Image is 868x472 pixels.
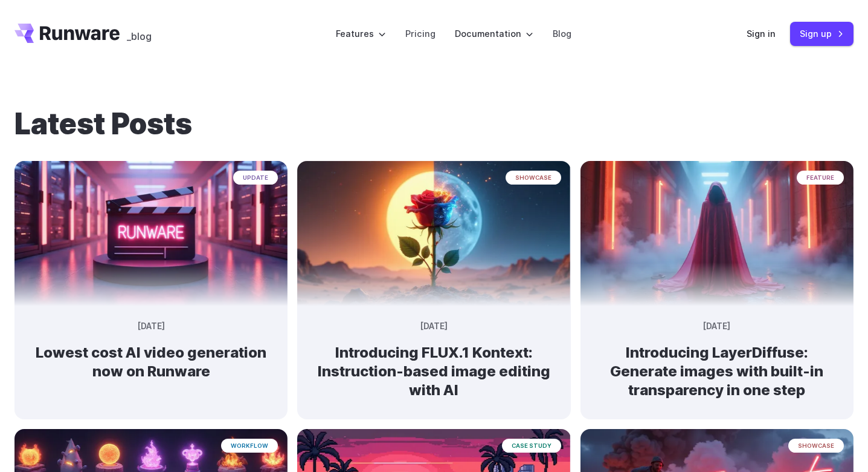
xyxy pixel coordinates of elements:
a: Sign up [790,22,854,45]
h2: Lowest cost AI video generation now on Runware [34,343,268,381]
img: Neon-lit movie clapperboard with the word 'RUNWARE' in a futuristic server room [14,161,288,306]
h2: Introducing FLUX.1 Kontext: Instruction-based image editing with AI [317,343,551,400]
a: A cloaked figure made entirely of bending light and heat distortion, slightly warping the scene b... [580,297,854,419]
span: showcase [506,171,561,185]
span: showcase [788,439,844,453]
a: _blog [127,24,152,43]
label: Documentation [455,27,533,41]
a: Neon-lit movie clapperboard with the word 'RUNWARE' in a futuristic server room update [DATE] Low... [14,297,288,401]
img: Surreal rose in a desert landscape, split between day and night with the sun and moon aligned beh... [297,161,570,306]
a: Sign in [747,27,776,41]
a: Surreal rose in a desert landscape, split between day and night with the sun and moon aligned beh... [297,297,570,419]
h2: Introducing LayerDiffuse: Generate images with built-in transparency in one step [600,343,834,400]
h1: Latest Posts [14,107,854,142]
span: _blog [127,31,152,41]
time: [DATE] [138,320,165,333]
time: [DATE] [703,320,730,333]
span: update [233,171,278,185]
img: A cloaked figure made entirely of bending light and heat distortion, slightly warping the scene b... [580,161,854,306]
span: workflow [221,439,278,453]
label: Features [336,27,386,41]
time: [DATE] [420,320,448,333]
span: feature [797,171,844,185]
a: Go to / [14,24,120,43]
a: Blog [553,27,571,41]
a: Pricing [405,27,436,41]
span: case study [502,439,561,453]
